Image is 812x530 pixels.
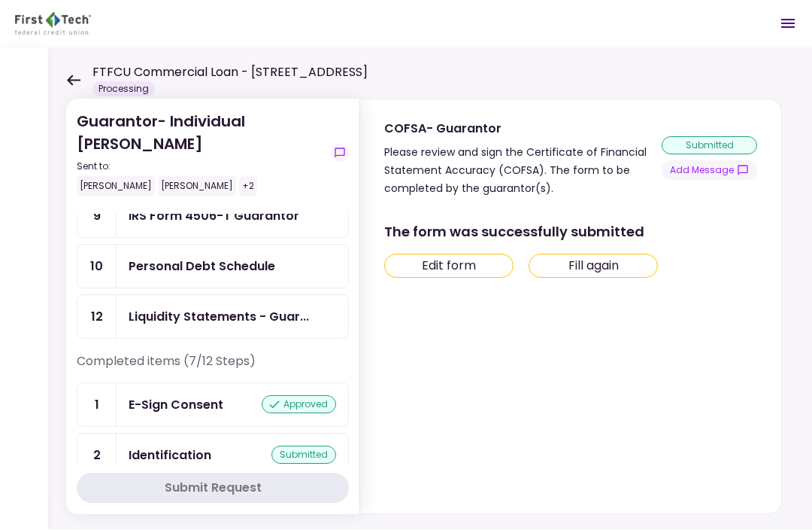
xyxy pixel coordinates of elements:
[271,446,336,465] div: submitted
[158,177,236,196] div: [PERSON_NAME]
[384,254,514,279] button: Edit form
[77,383,349,428] a: 1E-Sign Consentapproved
[129,257,275,276] div: Personal Debt Schedule
[165,480,262,498] div: Submit Request
[77,296,117,339] div: 12
[384,120,662,139] div: COFSA- Guarantor
[129,308,309,327] div: Liquidity Statements - Guarantor
[77,434,117,477] div: 2
[529,254,658,279] button: Fill again
[129,207,299,226] div: IRS Form 4506-T Guarantor
[262,396,336,414] div: approved
[77,160,325,174] div: Sent to:
[77,195,117,238] div: 9
[77,434,349,478] a: 2Identificationsubmitted
[77,177,155,196] div: [PERSON_NAME]
[359,99,782,515] div: COFSA- GuarantorPlease review and sign the Certificate of Financial Statement Accuracy (COFSA). T...
[77,474,349,504] button: Submit Request
[77,245,117,288] div: 10
[129,396,223,415] div: E-Sign Consent
[662,137,757,155] div: submitted
[384,144,662,198] div: Please review and sign the Certificate of Financial Statement Accuracy (COFSA). The form to be co...
[77,295,349,340] a: 12Liquidity Statements - Guarantor
[239,177,257,196] div: +2
[662,161,757,181] button: show-messages
[384,222,754,242] div: The form was successfully submitted
[77,353,349,383] div: Completed items (7/12 Steps)
[331,145,349,163] button: show-messages
[77,245,349,289] a: 10Personal Debt Schedule
[770,6,806,42] button: Open menu
[129,446,211,465] div: Identification
[77,194,349,239] a: 9IRS Form 4506-T Guarantor
[77,111,325,196] div: Guarantor- Individual [PERSON_NAME]
[15,13,91,35] img: Partner icon
[77,384,117,427] div: 1
[92,64,368,82] h1: FTFCU Commercial Loan - [STREET_ADDRESS]
[92,82,155,97] div: Processing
